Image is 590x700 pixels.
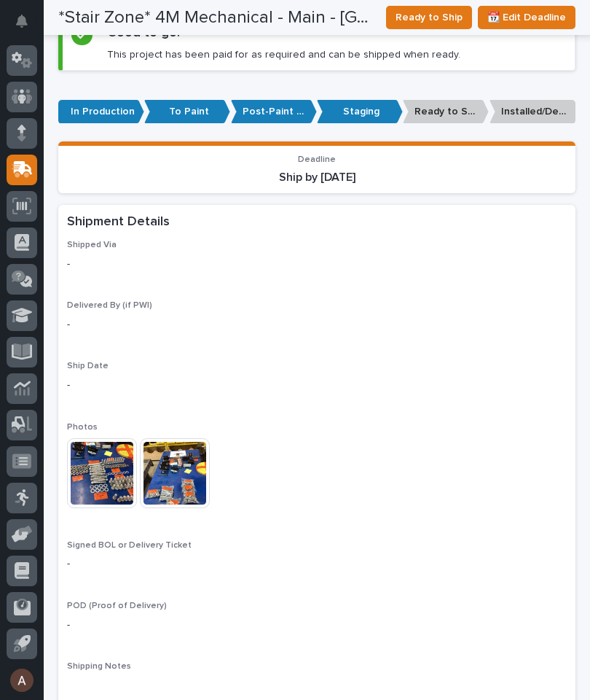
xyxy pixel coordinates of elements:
[478,6,575,29] button: 📆 Edit Deadline
[489,100,575,124] p: Installed/Delivered (completely done)
[58,100,144,124] p: In Production
[67,541,192,550] span: Signed BOL or Delivery Ticket
[386,6,472,29] button: Ready to Ship
[67,378,567,393] p: -
[144,100,230,124] p: To Paint
[67,257,567,272] p: -
[67,301,152,310] span: Delivered By (if PWI)
[317,100,403,124] p: Staging
[67,171,567,184] p: Ship by [DATE]
[487,9,566,26] span: 📆 Edit Deadline
[298,155,336,164] span: Deadline
[67,662,131,671] span: Shipping Notes
[67,214,170,231] h2: Shipment Details
[18,15,37,38] div: Notifications
[231,100,317,124] p: Post-Paint Assembly
[67,362,109,370] span: Ship Date
[403,100,489,124] p: Ready to Ship
[67,241,117,249] span: Shipped Via
[107,48,460,61] p: This project has been paid for as required and can be shipped when ready.
[396,9,463,26] span: Ready to Ship
[67,317,567,332] p: -
[67,602,167,610] span: POD (Proof of Delivery)
[7,6,37,36] button: Notifications
[67,618,567,633] p: -
[67,556,567,572] p: -
[58,7,374,28] h2: *Stair Zone* 4M Mechanical - Main - South East
[67,423,98,432] span: Photos
[7,665,37,696] button: users-avatar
